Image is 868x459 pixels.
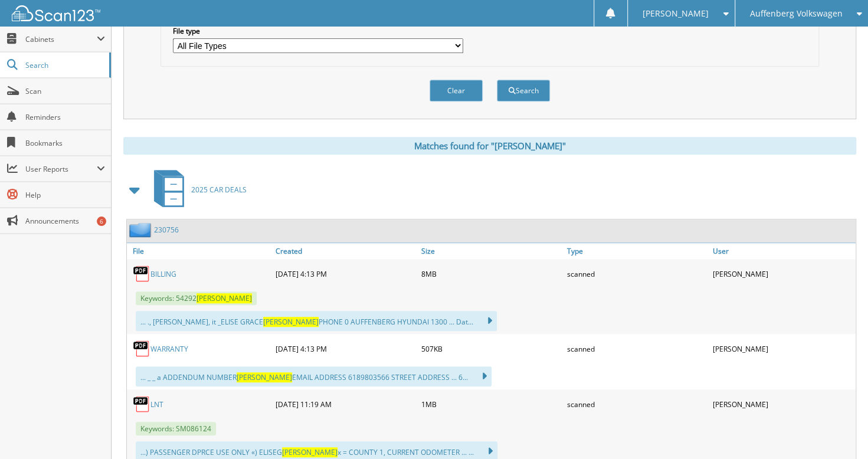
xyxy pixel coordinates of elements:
[136,422,216,435] span: Keywords: SM086124
[136,291,257,305] span: Keywords: 54292
[150,344,188,354] a: WARRANTY
[129,222,154,237] img: folder2.png
[710,243,856,259] a: User
[643,10,709,17] span: [PERSON_NAME]
[97,217,106,226] div: 6
[418,243,564,259] a: Size
[418,337,564,360] div: 507KB
[147,166,247,213] a: 2025 CAR DEALS
[25,86,105,96] span: Scan
[133,265,150,283] img: PDF.png
[273,262,418,286] div: [DATE] 4:13 PM
[282,447,338,457] span: [PERSON_NAME]
[25,112,105,122] span: Reminders
[749,10,842,17] span: Auffenberg Volkswagen
[25,138,105,148] span: Bookmarks
[191,185,247,195] span: 2025 CAR DEALS
[196,293,252,303] span: [PERSON_NAME]
[25,34,97,44] span: Cabinets
[136,366,492,386] div: ... _ _ a ADDENDUM NUMBER EMAIL ADDRESS 6189803566 STREET ADDRESS ... 6...
[564,392,710,416] div: scanned
[564,243,710,259] a: Type
[418,262,564,286] div: 8MB
[25,190,105,200] span: Help
[710,262,856,286] div: [PERSON_NAME]
[150,269,176,279] a: BILLING
[25,216,105,226] span: Announcements
[150,399,163,409] a: LNT
[25,60,103,70] span: Search
[273,392,418,416] div: [DATE] 11:19 AM
[133,395,150,413] img: PDF.png
[710,392,856,416] div: [PERSON_NAME]
[127,243,273,259] a: File
[273,337,418,360] div: [DATE] 4:13 PM
[497,80,550,101] button: Search
[273,243,418,259] a: Created
[136,311,497,331] div: ... ., [PERSON_NAME], it _ELISE GRACE PHONE 0 AUFFENBERG HYUNDAI 1300 ... Dat...
[237,372,292,382] span: [PERSON_NAME]
[12,5,100,21] img: scan123-logo-white.svg
[25,164,97,174] span: User Reports
[418,392,564,416] div: 1MB
[430,80,483,101] button: Clear
[133,340,150,358] img: PDF.png
[809,402,868,459] iframe: Chat Widget
[564,337,710,360] div: scanned
[173,26,463,36] label: File type
[710,337,856,360] div: [PERSON_NAME]
[123,137,856,155] div: Matches found for "[PERSON_NAME]"
[154,225,179,235] a: 230756
[263,317,319,327] span: [PERSON_NAME]
[564,262,710,286] div: scanned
